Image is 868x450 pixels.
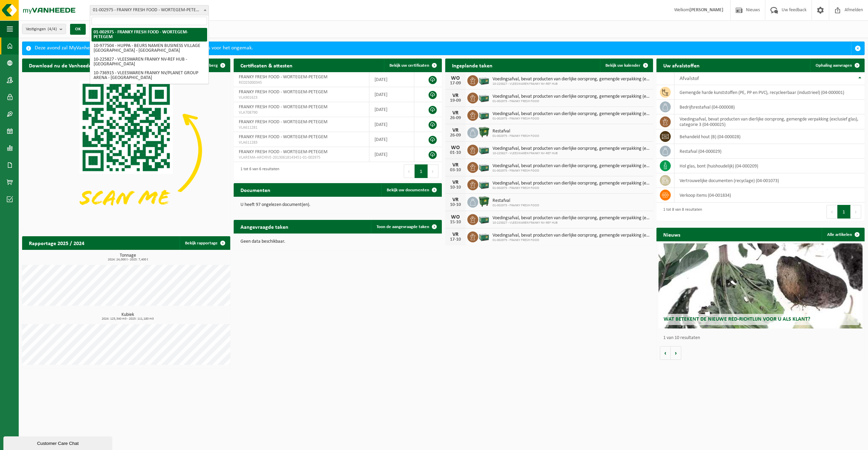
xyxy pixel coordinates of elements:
div: VR [449,128,462,133]
td: [DATE] [369,87,414,102]
span: Voedingsafval, bevat producten van dierlijke oorsprong, gemengde verpakking (exc... [493,146,650,151]
a: Alle artikelen [822,228,864,241]
span: VLA901623 [239,95,364,100]
img: PB-LB-0680-HPE-GN-01 [478,74,490,86]
span: 2024: 125,340 m3 - 2025: 111,180 m3 [26,317,230,321]
span: FRANKY FRESH FOOD - WORTEGEM-PETEGEM [239,105,328,110]
span: VLA611283 [239,140,364,145]
span: Voedingsafval, bevat producten van dierlijke oorsprong, gemengde verpakking (exc... [493,215,650,221]
div: 26-09 [449,133,462,138]
div: 26-09 [449,116,462,120]
h3: Tonnage [26,253,230,261]
p: 1 van 10 resultaten [663,336,861,340]
span: 10-225827 - VLEESWAREN FRANKY NV-REF HUB [493,221,650,225]
td: [DATE] [369,132,414,147]
div: 17-10 [449,237,462,242]
button: 1 [837,205,851,219]
span: Voedingsafval, bevat producten van dierlijke oorsprong, gemengde verpakking (exc... [493,77,650,82]
span: Restafval [493,198,539,204]
h2: Documenten [234,183,277,196]
a: Bekijk uw documenten [381,183,441,197]
span: Bekijk uw certificaten [389,63,429,68]
td: behandeld hout (B) (04-000028) [674,129,865,144]
div: 15-10 [449,220,462,225]
span: 01-002975 - FRANKY FRESH FOOD [493,186,650,190]
td: [DATE] [369,147,414,162]
span: 2024: 24,000 t - 2025: 7,400 t [26,258,230,261]
td: voedingsafval, bevat producten van dierlijke oorsprong, gemengde verpakking (exclusief glas), cat... [674,114,865,129]
span: 01-002975 - FRANKY FRESH FOOD [493,204,539,208]
li: 10-736915 - VLEESWAREN FRANKY NV/PLANET GROUP ARENA - [GEOGRAPHIC_DATA] [91,69,207,82]
td: verkoop items (04-001834) [674,188,865,203]
span: Bekijk uw kalender [605,63,640,68]
span: 10-225827 - VLEESWAREN FRANKY NV-REF HUB [493,82,650,86]
div: 10-10 [449,203,462,207]
button: Previous [404,164,415,178]
a: Wat betekent de nieuwe RED-richtlijn voor u als klant? [658,243,863,328]
img: PB-LB-0680-HPE-GN-01 [478,213,490,225]
a: Bekijk uw certificaten [384,59,441,72]
button: Next [851,205,861,219]
td: bedrijfsrestafval (04-000008) [674,100,865,114]
p: U heeft 97 ongelezen document(en). [240,203,435,207]
span: 01-002975 - FRANKY FRESH FOOD [493,117,650,121]
span: 10-225827 - VLEESWAREN FRANKY NV-REF HUB [493,151,650,156]
div: WO [449,76,462,81]
div: VR [449,197,462,203]
span: FRANKY FRESH FOOD - WORTEGEM-PETEGEM [239,149,328,155]
div: VR [449,162,462,168]
span: Voedingsafval, bevat producten van dierlijke oorsprong, gemengde verpakking (exc... [493,233,650,238]
div: 17-09 [449,81,462,86]
button: Volgende [671,346,681,360]
span: Voedingsafval, bevat producten van dierlijke oorsprong, gemengde verpakking (exc... [493,163,650,169]
span: 01-002975 - FRANKY FRESH FOOD - WORTEGEM-PETEGEM [90,5,208,15]
h2: Nieuws [656,228,687,241]
span: FRANKY FRESH FOOD - WORTEGEM-PETEGEM [239,90,328,95]
h2: Uw afvalstoffen [656,59,706,72]
li: 01-002975 - FRANKY FRESH FOOD - WORTEGEM-PETEGEM [91,28,207,42]
div: VR [449,93,462,98]
li: 10-977504 - HUPPA - BEURS NAMEN BUSINESS VILLAGE [GEOGRAPHIC_DATA] - [GEOGRAPHIC_DATA] [91,42,207,55]
td: vertrouwelijke documenten (recyclage) (04-001073) [674,173,865,188]
img: PB-LB-0680-HPE-GN-01 [478,161,490,173]
img: Download de VHEPlus App [22,72,230,228]
button: Verberg [197,59,230,72]
td: hol glas, bont (huishoudelijk) (04-000209) [674,159,865,173]
count: (4/4) [48,27,57,31]
span: 01-002975 - FRANKY FRESH FOOD [493,134,539,138]
span: Ophaling aanvragen [816,63,852,68]
span: Afvalstof [680,76,699,81]
button: Next [428,164,438,178]
img: WB-1100-HPE-GN-01 [478,196,490,207]
a: Toon de aangevraagde taken [371,220,441,234]
span: 01-002975 - FRANKY FRESH FOOD [493,99,650,103]
img: PB-LB-0680-HPE-GN-01 [478,178,490,190]
span: FRANKY FRESH FOOD - WORTEGEM-PETEGEM [239,75,328,80]
div: VR [449,232,462,237]
button: Vorige [660,346,671,360]
button: 1 [415,164,428,178]
div: 10-10 [449,185,462,190]
span: Toon de aangevraagde taken [377,225,429,229]
h2: Certificaten & attesten [234,59,299,72]
span: VLA708790 [239,110,364,115]
div: 03-10 [449,168,462,173]
span: 01-002975 - FRANKY FRESH FOOD [493,238,650,242]
h2: Ingeplande taken [445,59,499,72]
td: restafval (04-000029) [674,144,865,159]
h2: Download nu de Vanheede+ app! [22,59,113,72]
span: Voedingsafval, bevat producten van dierlijke oorsprong, gemengde verpakking (exc... [493,111,650,117]
a: Bekijk uw kalender [600,59,652,72]
div: VR [449,180,462,185]
span: Verberg [203,63,218,68]
div: 01-10 [449,150,462,155]
div: 1 tot 6 van 6 resultaten [237,164,279,179]
h2: Aangevraagde taken [234,220,295,233]
button: Previous [827,205,837,219]
button: Vestigingen(4/4) [22,24,66,34]
img: PB-LB-0680-HPE-GN-01 [478,109,490,120]
span: 01-002975 - FRANKY FRESH FOOD - WORTEGEM-PETEGEM [90,5,209,15]
h3: Kubiek [26,312,230,321]
span: FRANKY FRESH FOOD - WORTEGEM-PETEGEM [239,119,328,125]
